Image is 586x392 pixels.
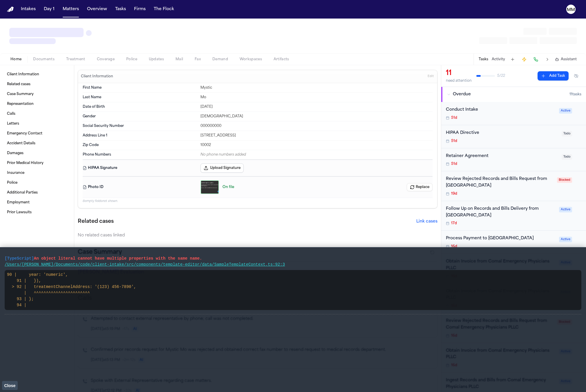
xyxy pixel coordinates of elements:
[5,168,69,178] a: Insurance
[212,57,228,62] span: Demand
[83,124,197,128] dt: Social Security Number
[200,133,433,138] div: [STREET_ADDRESS]
[451,221,457,226] span: 17d
[446,79,472,83] div: need attention
[83,143,197,147] dt: Zip Code
[126,57,137,62] span: Police
[151,4,176,14] button: The Flock
[559,108,572,114] span: Active
[559,237,572,242] span: Active
[428,74,434,79] span: Edit
[80,74,114,79] h3: Client Information
[176,57,183,62] span: Mail
[441,102,586,125] div: Open task: Conduct Intake
[562,154,572,160] span: Todo
[66,57,85,62] span: Treatment
[223,185,234,189] span: On file
[451,162,457,166] span: 51d
[83,199,433,203] p: 8 empty fields not shown.
[195,57,201,62] span: Fax
[5,99,69,109] a: Representation
[492,57,505,62] button: Activity
[200,85,433,90] div: Mystic
[7,7,14,12] a: Home
[274,57,289,62] span: Artifacts
[83,152,111,157] span: Phone Numbers
[19,4,38,14] button: Intakes
[407,183,433,191] button: Replace
[479,57,488,62] button: Tasks
[200,105,433,109] div: [DATE]
[446,153,558,160] div: Retainer Agreement
[569,92,581,97] span: 11 task s
[5,208,69,217] a: Prior Lawsuits
[562,131,572,136] span: Todo
[532,55,540,63] button: Make a Call
[5,149,69,158] a: Damages
[10,57,21,62] span: Home
[83,163,197,173] dt: HIPAA Signature
[561,57,577,62] span: Assistant
[446,69,472,78] div: 11
[441,125,586,148] div: Open task: HIPAA Directive
[200,124,433,128] div: 000000000
[451,139,457,143] span: 51d
[5,90,69,99] a: Case Summary
[5,129,69,138] a: Emergency Contact
[78,218,114,226] h2: Related cases
[453,92,471,97] span: Overdue
[200,152,433,157] div: No phone numbers added
[78,233,437,238] div: No related cases linked
[5,80,69,89] a: Related cases
[5,188,69,197] a: Additional Parties
[113,4,128,14] button: Tasks
[5,109,69,118] a: Calls
[5,70,69,79] a: Client Information
[5,158,69,168] a: Prior Medical History
[60,4,81,14] button: Matters
[446,130,558,136] div: HIPAA Directive
[149,57,164,62] span: Updates
[441,231,586,254] div: Open task: Process Payment to West Hill Medical Center
[5,139,69,148] a: Accident Details
[5,119,69,128] a: Letters
[5,178,69,187] a: Police
[446,235,556,242] div: Process Payment to [GEOGRAPHIC_DATA]
[497,74,505,78] span: 5 / 22
[520,55,528,63] button: Create Immediate Task
[446,206,556,219] div: Follow Up on Records and Bills Delivery from [GEOGRAPHIC_DATA]
[41,4,57,14] button: Day 1
[83,114,197,119] dt: Gender
[83,95,197,100] dt: Last Name
[451,244,457,249] span: 16d
[571,71,581,81] button: Hide completed tasks (⌘⇧H)
[509,55,517,63] button: Add Task
[557,177,572,183] span: Blocked
[85,4,109,14] button: Overview
[5,198,69,207] a: Employment
[426,72,435,81] button: Edit
[441,201,586,231] div: Open task: Follow Up on Records and Bills Delivery from West Hill Medical Center
[446,176,554,189] div: Review Rejected Records and Bills Request from [GEOGRAPHIC_DATA]
[451,116,457,120] span: 51d
[200,95,433,100] div: Mo
[83,105,197,109] dt: Date of Birth
[200,114,433,119] div: [DEMOGRAPHIC_DATA]
[33,57,55,62] span: Documents
[200,163,244,173] button: Upload Signature
[132,4,148,14] a: Firms
[83,180,197,194] dt: Photo ID
[200,143,433,147] div: 10002
[441,87,586,102] button: Overdue11tasks
[446,107,556,113] div: Conduct Intake
[538,71,569,81] button: Add Task
[97,57,115,62] span: Coverage
[83,133,197,138] dt: Address Line 1
[451,192,457,196] span: 19d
